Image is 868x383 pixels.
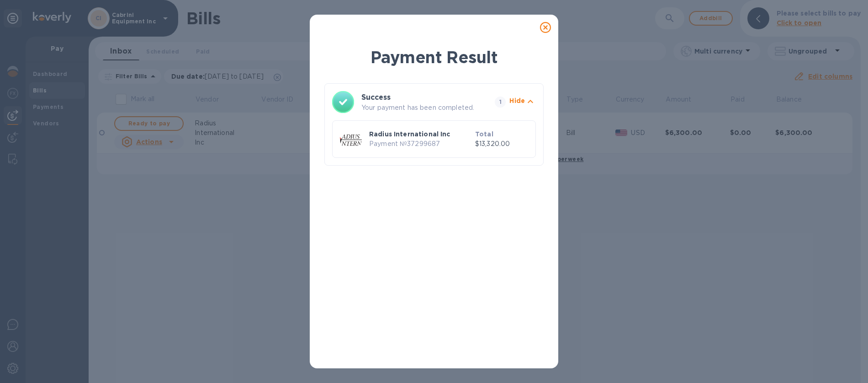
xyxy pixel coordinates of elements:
p: Hide [509,96,525,105]
p: Payment № 37299687 [369,139,471,149]
p: Your payment has been completed. [361,103,491,113]
p: $13,320.00 [475,139,528,149]
b: Total [475,130,493,138]
h3: Success [361,92,478,103]
h1: Payment Result [324,46,544,69]
p: Radius International Inc [369,129,471,139]
span: 1 [495,97,506,108]
button: Hide [509,96,536,108]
